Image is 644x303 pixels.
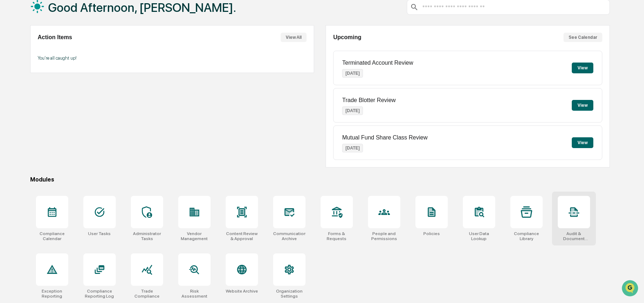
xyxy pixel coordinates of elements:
img: 1746055101610-c473b297-6a78-478c-a979-82029cc54cd1 [7,55,20,68]
p: Trade Blotter Review [342,97,396,104]
button: View [572,63,593,73]
a: 🔎Data Lookup [4,101,48,114]
div: People and Permissions [368,231,400,241]
div: 🖐️ [7,91,13,97]
div: User Tasks [88,231,111,236]
iframe: Open customer support [621,279,640,299]
div: Start new chat [24,55,118,62]
button: View All [281,33,307,42]
div: Organization Settings [273,289,305,299]
p: Mutual Fund Share Class Review [342,134,427,141]
div: 🗄️ [52,91,58,97]
span: Pylon [72,122,87,127]
div: Risk Assessment [178,289,211,299]
div: Trade Compliance [131,289,163,299]
div: Compliance Reporting Log [83,289,116,299]
p: How can we help? [7,15,131,27]
p: You're all caught up! [38,55,307,61]
div: Vendor Management [178,231,211,241]
span: Attestations [59,91,89,98]
p: Terminated Account Review [342,60,413,66]
p: [DATE] [342,69,363,78]
p: [DATE] [342,106,363,115]
div: Compliance Library [510,231,543,241]
p: [DATE] [342,144,363,152]
div: Policies [423,231,440,236]
div: Content Review & Approval [226,231,258,241]
h1: Good Afternoon, [PERSON_NAME]. [48,0,236,15]
button: View [572,100,593,111]
div: Modules [30,176,610,183]
button: Start new chat [122,57,131,66]
div: User Data Lookup [463,231,495,241]
h2: Action Items [38,34,72,41]
a: 🗄️Attestations [49,88,92,101]
a: Powered byPylon [51,121,87,127]
div: We're available if you need us! [24,62,91,68]
span: Preclearance [14,91,46,98]
div: 🔎 [7,105,13,111]
button: View [572,137,593,148]
span: Data Lookup [14,104,45,111]
a: 🖐️Preclearance [4,88,49,101]
div: Exception Reporting [36,289,68,299]
div: Audit & Document Logs [558,231,590,241]
h2: Upcoming [333,34,361,41]
div: Administrator Tasks [131,231,163,241]
div: Forms & Requests [321,231,353,241]
div: Website Archive [226,289,258,294]
button: See Calendar [563,33,602,42]
div: Communications Archive [273,231,305,241]
div: Compliance Calendar [36,231,68,241]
